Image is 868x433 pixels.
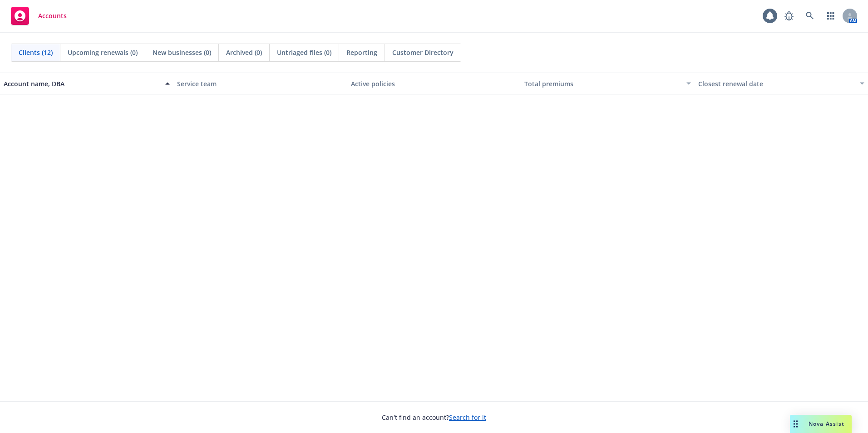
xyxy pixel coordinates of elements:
[695,73,868,94] button: Closest renewal date
[19,48,53,57] span: Clients (12)
[347,73,521,94] button: Active policies
[351,79,517,89] div: Active policies
[7,3,70,29] a: Accounts
[809,420,844,428] span: Nova Assist
[38,12,67,20] span: Accounts
[68,48,138,57] span: Upcoming renewals (0)
[801,7,819,25] a: Search
[153,48,211,57] span: New businesses (0)
[780,7,798,25] a: Report a Bug
[346,48,377,57] span: Reporting
[449,413,486,422] a: Search for it
[4,79,160,89] div: Account name, DBA
[382,413,486,422] span: Can't find an account?
[790,415,852,433] button: Nova Assist
[521,73,694,94] button: Total premiums
[226,48,262,57] span: Archived (0)
[173,73,347,94] button: Service team
[822,7,840,25] a: Switch app
[277,48,331,57] span: Untriaged files (0)
[392,48,454,57] span: Customer Directory
[698,79,854,89] div: Closest renewal date
[177,79,343,89] div: Service team
[524,79,681,89] div: Total premiums
[790,415,801,433] div: Drag to move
